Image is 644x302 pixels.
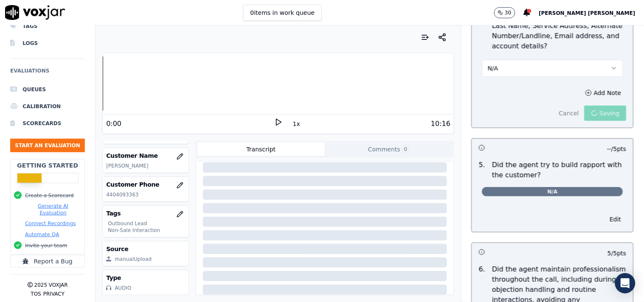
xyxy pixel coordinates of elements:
[106,245,185,253] h3: Source
[106,180,185,189] h3: Customer Phone
[10,98,85,115] a: Calibration
[106,274,185,282] h3: Type
[106,191,185,198] p: 4404093363
[106,151,185,160] h3: Customer Name
[488,64,498,73] span: N/A
[10,66,85,81] h6: Evaluations
[10,18,85,35] a: Tags
[108,227,185,234] p: Non-Sale Interaction
[108,220,185,227] p: Outbound Lead
[5,5,65,20] img: voxjar logo
[505,9,511,16] p: 30
[431,119,450,129] div: 10:16
[539,8,644,18] button: [PERSON_NAME] [PERSON_NAME]
[325,143,453,156] button: Comments
[43,291,65,297] button: Privacy
[10,35,85,52] a: Logs
[615,273,636,294] div: Open Intercom Messenger
[607,145,627,153] p: -- / 5 pts
[17,161,78,170] h2: Getting Started
[475,0,489,51] p: 4 .
[243,5,322,21] button: 0items in work queue
[492,0,627,51] p: Did the agent attempt to collect customer information such as First and Last Name, Service Addres...
[25,231,59,238] button: Automate QA
[580,87,627,99] button: Add Note
[10,81,85,98] a: Queues
[605,213,627,225] button: Edit
[10,139,85,152] button: Start an Evaluation
[106,119,121,129] div: 0:00
[494,7,515,18] button: 30
[31,291,41,297] button: TOS
[608,249,627,257] p: 5 / 5 pts
[197,143,325,156] button: Transcript
[10,255,85,268] button: Report a Bug
[291,118,302,130] button: 1x
[10,115,85,132] a: Scorecards
[539,10,636,16] span: [PERSON_NAME] [PERSON_NAME]
[106,162,185,169] p: [PERSON_NAME]
[494,7,523,18] button: 30
[115,285,131,291] div: AUDIO
[482,187,623,196] span: N/A
[402,145,410,153] span: 0
[25,242,67,249] button: Invite your team
[106,209,185,218] h3: Tags
[492,160,627,180] p: Did the agent try to build rapport with the customer?
[25,203,81,216] button: Generate AI Evaluation
[25,220,76,227] button: Connect Recordings
[475,160,489,180] p: 5 .
[34,282,68,288] p: 2025 Voxjar
[25,192,74,199] button: Create a Scorecard
[115,256,152,263] div: manualUpload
